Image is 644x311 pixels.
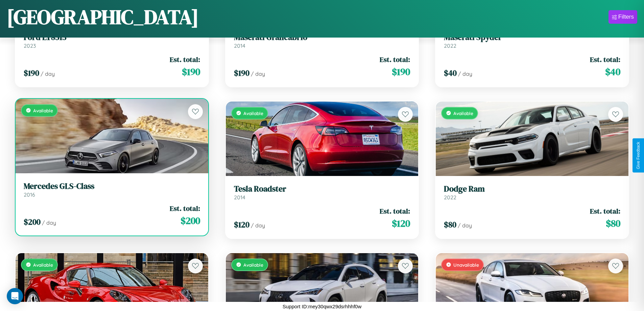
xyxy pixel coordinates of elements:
h3: Maserati Spyder [444,32,620,42]
h3: Maserati Grancabrio [234,32,410,42]
span: $ 120 [392,217,410,230]
p: Support ID: mey30qwx29dsrhhhf0w [283,302,361,311]
span: Est. total: [170,203,200,213]
span: Est. total: [380,54,410,64]
span: Available [453,110,473,116]
h3: Ford LT8513 [24,32,200,42]
h3: Tesla Roadster [234,184,410,194]
span: 2016 [24,191,35,198]
span: $ 120 [234,219,249,230]
span: Est. total: [590,206,620,216]
span: / day [41,70,55,77]
h1: [GEOGRAPHIC_DATA] [7,3,199,31]
span: $ 200 [181,214,200,227]
span: Available [33,262,53,268]
span: Est. total: [170,54,200,64]
a: Ford LT85132023 [24,32,200,49]
span: $ 190 [24,67,39,79]
span: $ 190 [392,65,410,79]
span: Available [243,110,263,116]
span: $ 40 [605,65,620,79]
span: $ 80 [606,217,620,230]
span: 2014 [234,194,245,201]
span: $ 190 [182,65,200,79]
span: $ 200 [24,216,41,227]
span: $ 40 [444,67,457,79]
span: $ 80 [444,219,456,230]
span: 2023 [24,42,36,49]
span: / day [251,70,265,77]
div: Open Intercom Messenger [7,288,23,304]
h3: Dodge Ram [444,184,620,194]
div: Give Feedback [636,142,641,169]
button: Filters [609,10,637,24]
span: Available [243,262,263,268]
span: Est. total: [590,54,620,64]
span: 2014 [234,42,245,49]
span: 2022 [444,194,456,201]
a: Dodge Ram2022 [444,184,620,201]
a: Maserati Grancabrio2014 [234,32,410,49]
div: Filters [618,14,634,20]
span: Available [33,108,53,113]
span: 2022 [444,42,456,49]
a: Maserati Spyder2022 [444,32,620,49]
span: / day [458,222,472,229]
span: / day [251,222,265,229]
span: Est. total: [380,206,410,216]
span: Unavailable [453,262,479,268]
a: Mercedes GLS-Class2016 [24,181,200,198]
span: $ 190 [234,67,249,79]
a: Tesla Roadster2014 [234,184,410,201]
span: / day [458,70,472,77]
h3: Mercedes GLS-Class [24,181,200,191]
span: / day [42,219,56,226]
